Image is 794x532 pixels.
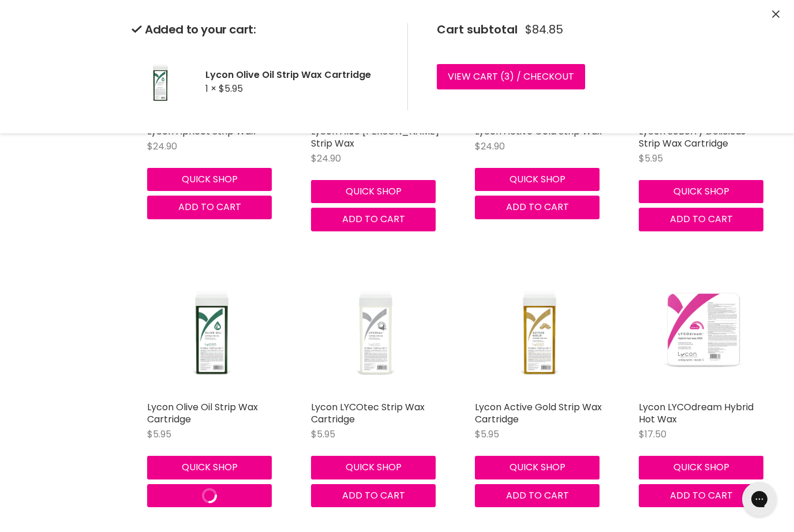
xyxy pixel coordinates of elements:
[178,200,241,213] span: Add to cart
[639,208,763,231] button: Add to cart
[639,400,754,426] a: Lycon LYCOdream Hybrid Hot Wax
[506,200,569,213] span: Add to cart
[311,266,440,395] img: Lycon LYCOtec Strip Wax Cartridge
[670,212,733,226] span: Add to cart
[147,484,272,507] button: Add to cart
[639,456,763,479] button: Quick shop
[670,489,733,502] span: Add to cart
[147,196,272,219] button: Add to cart
[475,484,600,507] button: Add to cart
[639,428,666,441] span: $17.50
[147,428,171,441] span: $5.95
[311,125,439,150] a: Lycon Aloe [PERSON_NAME] Strip Wax
[205,69,389,81] h2: Lycon Olive Oil Strip Wax Cartridge
[506,489,569,502] span: Add to cart
[437,64,585,89] a: View cart (3) / Checkout
[147,456,272,479] button: Quick shop
[147,400,258,426] a: Lycon Olive Oil Strip Wax Cartridge
[219,82,243,95] span: $5.95
[475,140,505,153] span: $24.90
[342,212,405,226] span: Add to cart
[475,428,499,441] span: $5.95
[311,152,341,165] span: $24.90
[147,140,177,153] span: $24.90
[639,484,763,507] button: Add to cart
[311,208,436,231] button: Add to cart
[311,484,436,507] button: Add to cart
[639,266,768,395] img: Lycon LYCOdream Hybrid Hot Wax
[311,456,436,479] button: Quick shop
[311,400,425,426] a: Lycon LYCOtec Strip Wax Cartridge
[639,180,763,203] button: Quick shop
[475,266,604,395] img: Lycon Active Gold Strip Wax Cartridge
[147,266,276,395] img: Lycon Olive Oil Strip Wax Cartridge
[205,82,216,95] span: 1 ×
[639,125,746,150] a: Lycon SoBerry Delicious Strip Wax Cartridge
[132,23,389,36] h2: Added to your cart:
[132,53,189,110] img: Lycon Olive Oil Strip Wax Cartridge
[475,168,600,191] button: Quick shop
[147,168,272,191] button: Quick shop
[342,489,405,502] span: Add to cart
[736,478,782,520] iframe: Gorgias live chat messenger
[311,180,436,203] button: Quick shop
[639,152,663,165] span: $5.95
[772,9,780,21] button: Close
[311,428,335,441] span: $5.95
[525,23,563,36] span: $84.85
[504,70,510,83] span: 3
[475,196,600,219] button: Add to cart
[437,21,518,38] span: Cart subtotal
[475,400,602,426] a: Lycon Active Gold Strip Wax Cartridge
[475,456,600,479] button: Quick shop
